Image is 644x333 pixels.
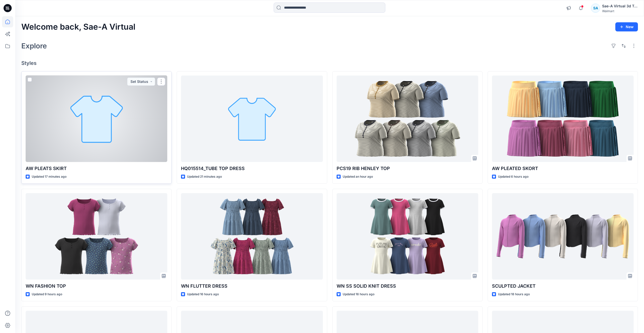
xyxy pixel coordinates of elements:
[32,292,62,297] p: Updated 9 hours ago
[21,60,638,66] h4: Styles
[337,193,478,280] a: WN SS SOLID KNIT DRESS
[615,22,638,31] button: New
[337,283,478,290] p: WN SS SOLID KNIT DRESS
[602,9,638,13] div: Walmart
[187,174,222,179] p: Updated 21 minutes ago
[21,22,135,32] h2: Welcome back, Sae-A Virtual
[26,193,167,280] a: WN FASHION TOP
[492,193,634,280] a: SCULPTED JACKET
[337,76,478,162] a: PCS19 RIB HENLEY TOP
[181,193,323,280] a: WN FLUTTER DRESS
[343,292,374,297] p: Updated 16 hours ago
[492,76,634,162] a: AW PLEATED SKORT
[26,165,167,172] p: AW PLEATS SKIRT
[181,165,323,172] p: HQ015514_TUBE TOP DRESS
[337,165,478,172] p: PCS19 RIB HENLEY TOP
[343,174,373,179] p: Updated an hour ago
[26,283,167,290] p: WN FASHION TOP
[181,76,323,162] a: HQ015514_TUBE TOP DRESS
[602,3,638,9] div: Sae-A Virtual 3d Team
[26,76,167,162] a: AW PLEATS SKIRT
[591,4,600,13] div: SA
[492,283,634,290] p: SCULPTED JACKET
[32,174,67,179] p: Updated 17 minutes ago
[498,292,530,297] p: Updated 18 hours ago
[187,292,219,297] p: Updated 16 hours ago
[492,165,634,172] p: AW PLEATED SKORT
[21,42,47,50] h2: Explore
[498,174,529,179] p: Updated 6 hours ago
[181,283,323,290] p: WN FLUTTER DRESS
